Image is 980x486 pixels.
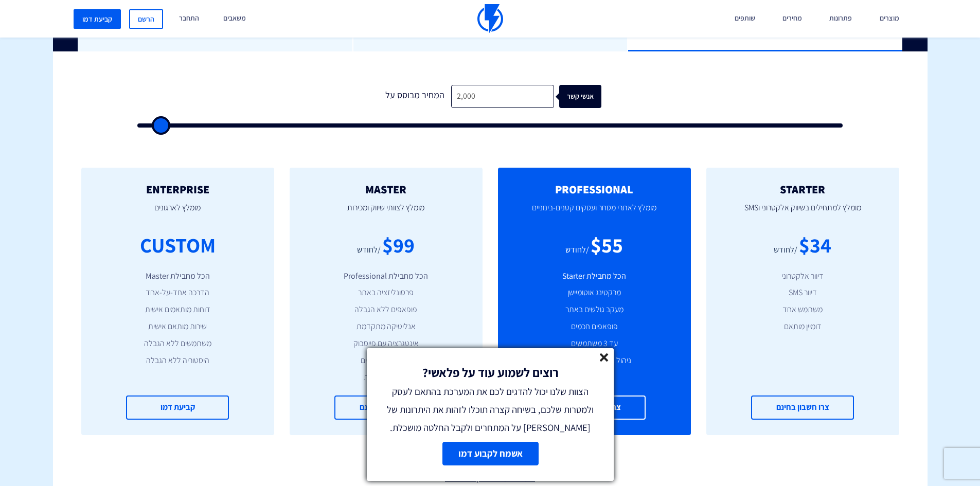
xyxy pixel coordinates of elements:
[774,244,797,256] div: /לחודש
[305,338,467,350] li: אינטגרציה עם פייסבוק
[97,304,259,316] li: דוחות מותאמים אישית
[751,395,854,420] a: צרו חשבון בחינם
[382,230,415,260] div: $99
[305,195,467,230] p: מומלץ לצוותי שיווק ומכירות
[305,304,467,316] li: פופאפים ללא הגבלה
[722,321,884,333] li: דומיין מותאם
[97,287,259,299] li: הדרכה אחד-על-אחד
[564,85,607,108] div: אנשי קשר
[357,244,381,256] div: /לחודש
[334,395,437,420] a: צרו חשבון בחינם
[305,271,467,282] li: הכל מחבילת Professional
[140,230,216,260] div: CUSTOM
[305,287,467,299] li: פרסונליזציה באתר
[722,271,884,282] li: דיוור אלקטרוני
[513,271,675,282] li: הכל מחבילת Starter
[305,372,467,384] li: תמיכה מורחבת
[513,304,675,316] li: מעקב גולשים באתר
[722,304,884,316] li: משתמש אחד
[379,85,451,108] div: המחיר מבוסס על
[97,195,259,230] p: מומלץ לארגונים
[53,471,928,484] a: השוואה מלאה בין החבילות
[97,355,259,367] li: היסטוריה ללא הגבלה
[513,195,675,230] p: מומלץ לאתרי מסחר ועסקים קטנים-בינוניים
[513,321,675,333] li: פופאפים חכמים
[97,271,259,282] li: הכל מחבילת Master
[305,321,467,333] li: אנליטיקה מתקדמת
[129,9,163,29] a: הרשם
[305,355,467,367] li: עד 15 משתמשים
[97,183,259,195] h2: ENTERPRISE
[513,183,675,195] h2: PROFESSIONAL
[565,244,589,256] div: /לחודש
[513,338,675,350] li: עד 3 משתמשים
[126,395,229,420] a: קביעת דמו
[97,338,259,350] li: משתמשים ללא הגבלה
[513,287,675,299] li: מרקטינג אוטומיישן
[722,287,884,299] li: דיוור SMS
[97,321,259,333] li: שירות מותאם אישית
[799,230,831,260] div: $34
[722,195,884,230] p: מומלץ למתחילים בשיווק אלקטרוני וSMS
[591,230,623,260] div: $55
[305,183,467,195] h2: MASTER
[74,9,121,29] a: קביעת דמו
[722,183,884,195] h2: STARTER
